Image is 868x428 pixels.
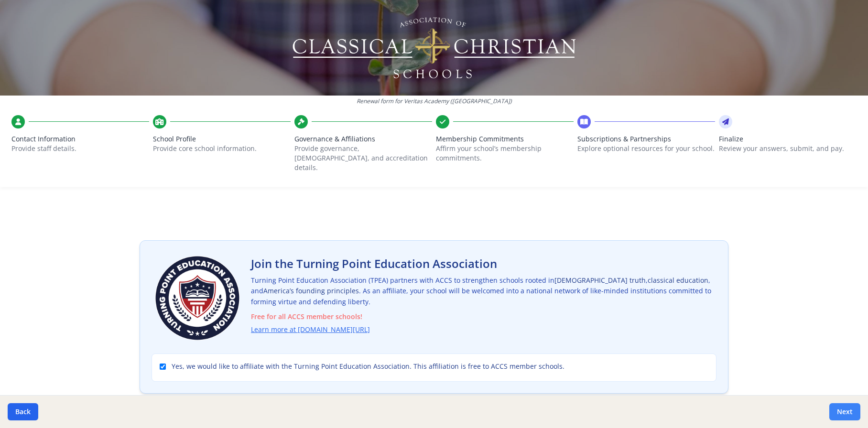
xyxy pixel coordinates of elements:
[172,362,564,371] span: Yes, we would like to affiliate with the Turning Point Education Association. This affiliation is...
[251,324,370,335] a: Learn more at [DOMAIN_NAME][URL]
[577,134,715,144] span: Subscriptions & Partnerships
[251,275,716,335] p: Turning Point Education Association (TPEA) partners with ACCS to strengthen schools rooted in , ,...
[648,276,708,285] span: classical education
[153,134,291,144] span: School Profile
[294,134,432,144] span: Governance & Affiliations
[577,144,715,153] p: Explore optional resources for your school.
[436,144,574,163] p: Affirm your school’s membership commitments.
[436,134,574,144] span: Membership Commitments
[11,144,149,153] p: Provide staff details.
[152,252,243,344] img: Turning Point Education Association Logo
[153,144,291,153] p: Provide core school information.
[263,286,359,295] span: America’s founding principles
[554,276,646,285] span: [DEMOGRAPHIC_DATA] truth
[251,256,716,271] h2: Join the Turning Point Education Association
[294,144,432,172] p: Provide governance, [DEMOGRAPHIC_DATA], and accreditation details.
[11,134,149,144] span: Contact Information
[160,364,166,370] input: Yes, we would like to affiliate with the Turning Point Education Association. This affiliation is...
[719,144,857,153] p: Review your answers, submit, and pay.
[719,134,857,144] span: Finalize
[8,403,38,420] button: Back
[251,311,716,322] span: Free for all ACCS member schools!
[291,14,577,81] img: Logo
[829,403,860,420] button: Next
